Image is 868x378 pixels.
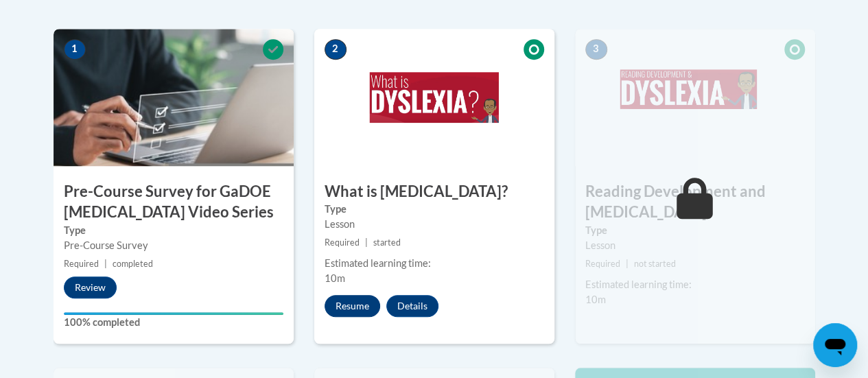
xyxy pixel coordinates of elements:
span: Required [585,259,620,269]
span: started [373,237,401,248]
h3: Pre-Course Survey for GaDOE [MEDICAL_DATA] Video Series [54,181,294,224]
button: Details [386,295,438,317]
div: Lesson [585,238,805,253]
span: Required [325,237,360,248]
label: 100% completed [64,315,283,330]
span: | [104,259,107,269]
span: 1 [64,39,86,60]
span: | [365,237,368,248]
h3: What is [MEDICAL_DATA]? [314,181,554,202]
img: Course Image [575,29,815,166]
span: 10m [585,294,606,305]
h3: Reading Development and [MEDICAL_DATA] [575,181,815,224]
label: Type [64,223,283,238]
div: Your progress [64,312,283,315]
span: 10m [325,272,345,284]
span: Required [64,259,99,269]
button: Resume [325,295,380,317]
button: Review [64,276,117,298]
label: Type [585,223,805,238]
iframe: Button to launch messaging window [813,323,857,367]
div: Estimated learning time: [585,277,805,292]
span: not started [634,259,676,269]
span: 3 [585,39,607,60]
span: | [626,259,629,269]
div: Pre-Course Survey [64,238,283,253]
img: Course Image [54,29,294,166]
div: Estimated learning time: [325,256,544,271]
span: completed [113,259,153,269]
img: Course Image [314,29,554,166]
label: Type [325,202,544,217]
div: Lesson [325,217,544,232]
span: 2 [325,39,347,60]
